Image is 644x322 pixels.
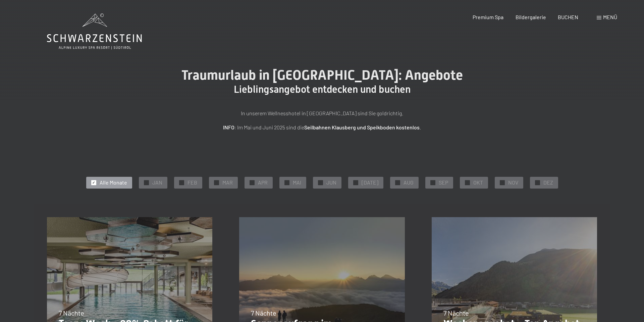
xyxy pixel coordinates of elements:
[508,179,518,186] span: NOV
[501,180,503,185] span: ✓
[319,180,322,185] span: ✓
[439,179,448,186] span: SEP
[304,124,420,130] strong: Seilbahnen Klausberg und Speikboden kostenlos
[603,14,617,20] span: Menü
[145,180,148,185] span: ✓
[431,180,434,185] span: ✓
[354,180,357,185] span: ✓
[516,14,546,20] a: Bildergalerie
[92,180,95,185] span: ✓
[180,180,183,185] span: ✓
[558,14,578,20] a: BUCHEN
[234,83,411,95] span: Lieblingsangebot entdecken und buchen
[154,109,490,118] p: In unserem Wellnesshotel in [GEOGRAPHIC_DATA] sind Sie goldrichtig.
[396,180,399,185] span: ✓
[473,179,483,186] span: OKT
[154,123,490,132] p: : Im Mai und Juni 2025 sind die .
[466,180,469,185] span: ✓
[326,179,336,186] span: JUN
[362,179,378,186] span: [DATE]
[223,124,234,130] strong: INFO
[536,180,539,185] span: ✓
[215,180,218,185] span: ✓
[543,179,553,186] span: DEZ
[152,179,162,186] span: JAN
[181,67,463,83] span: Traumurlaub in [GEOGRAPHIC_DATA]: Angebote
[187,179,197,186] span: FEB
[443,309,469,317] span: 7 Nächte
[59,309,84,317] span: 7 Nächte
[100,179,127,186] span: Alle Monate
[251,309,276,317] span: 7 Nächte
[404,179,414,186] span: AUG
[222,179,233,186] span: MAR
[251,180,253,185] span: ✓
[473,14,503,20] a: Premium Spa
